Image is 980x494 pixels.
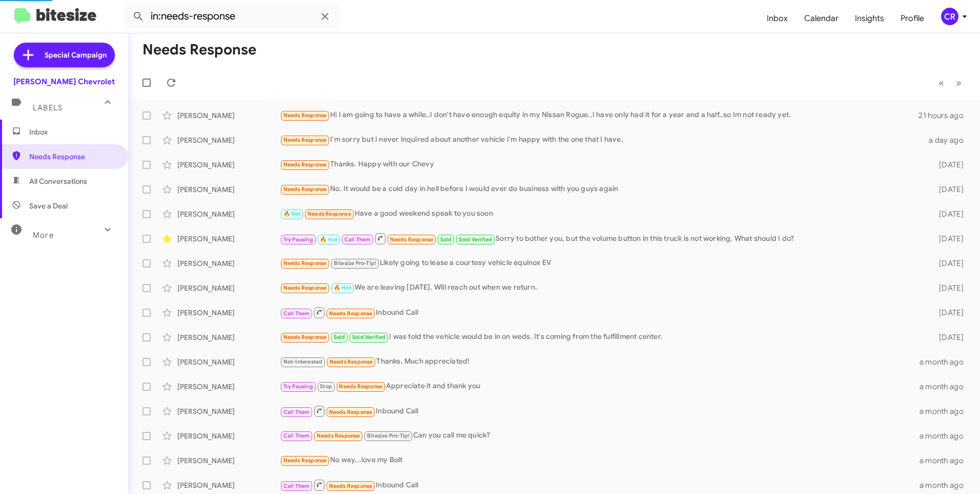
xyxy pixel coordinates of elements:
[941,8,958,25] div: CR
[29,201,68,211] span: Save a Deal
[280,331,923,343] div: I was told the vehicle would be in on weds. It's coming from the fulfillment center.
[329,483,373,489] span: Needs Response
[45,50,107,60] span: Special Campaign
[367,432,410,439] span: Bitesize Pro-Tip!
[283,483,310,489] span: Call Them
[920,431,972,441] div: a month ago
[177,258,280,269] div: [PERSON_NAME]
[283,334,327,340] span: Needs Response
[280,159,923,170] div: Thanks. Happy with our Chevy
[280,405,920,417] div: Inbound Call
[308,211,351,217] span: Needs Response
[920,357,972,367] div: a month ago
[390,236,434,243] span: Needs Response
[923,135,972,145] div: a day ago
[923,283,972,293] div: [DATE]
[283,186,327,193] span: Needs Response
[177,382,280,392] div: [PERSON_NAME]
[177,455,280,466] div: [PERSON_NAME]
[932,72,950,93] button: Previous
[892,4,932,33] a: Profile
[283,236,313,243] span: Try Pausing
[330,358,373,365] span: Needs Response
[177,431,280,441] div: [PERSON_NAME]
[344,236,371,243] span: Call Them
[950,72,968,93] button: Next
[923,332,972,343] div: [DATE]
[177,480,280,490] div: [PERSON_NAME]
[177,357,280,367] div: [PERSON_NAME]
[177,332,280,343] div: [PERSON_NAME]
[177,184,280,195] div: [PERSON_NAME]
[124,4,339,29] input: Search
[33,231,54,240] span: More
[283,112,327,119] span: Needs Response
[280,356,920,368] div: Thanks. Much appreciated!
[923,258,972,269] div: [DATE]
[29,151,116,162] span: Needs Response
[283,161,327,168] span: Needs Response
[920,406,972,416] div: a month ago
[280,306,923,319] div: Inbound Call
[932,8,969,25] button: CR
[283,260,327,267] span: Needs Response
[329,310,373,317] span: Needs Response
[923,234,972,244] div: [DATE]
[280,183,923,195] div: No. It would be a cold day in hell before I would ever do business with you guys again
[177,283,280,293] div: [PERSON_NAME]
[956,77,962,89] span: »
[177,406,280,416] div: [PERSON_NAME]
[142,42,256,58] h1: Needs Response
[334,284,351,291] span: 🔥 Hot
[923,209,972,219] div: [DATE]
[923,184,972,195] div: [DATE]
[177,160,280,170] div: [PERSON_NAME]
[280,430,920,442] div: Can you call me quick?
[339,383,382,390] span: Needs Response
[29,127,116,137] span: Inbox
[320,383,332,390] span: Stop
[177,135,280,145] div: [PERSON_NAME]
[334,334,345,340] span: Sold
[283,137,327,143] span: Needs Response
[923,308,972,318] div: [DATE]
[177,234,280,244] div: [PERSON_NAME]
[759,4,796,33] a: Inbox
[33,103,63,112] span: Labels
[280,479,920,491] div: Inbound Call
[280,381,920,392] div: Appreciate it and thank you
[280,232,923,245] div: Sorry to bother you, but the volume button in this truck is not working. What should I do?
[283,358,323,365] span: Not-Interested
[283,432,310,439] span: Call Them
[317,432,360,439] span: Needs Response
[334,260,376,267] span: Bitesize Pro-Tip!
[796,4,847,33] a: Calendar
[933,72,968,93] nav: Page navigation example
[280,454,920,466] div: No way...love my Bolt
[280,134,923,146] div: I'm sorry but I never inquired about another vehicle I'm happy with the one that I have.
[280,208,923,220] div: Have a good weekend speak to you soon
[847,4,892,33] a: Insights
[918,110,972,121] div: 21 hours ago
[920,382,972,392] div: a month ago
[938,77,944,89] span: «
[280,109,918,121] div: Hi I am going to have a while..I don't have enough equity in my Nissan Rogue..I have only had it ...
[920,480,972,490] div: a month ago
[283,310,310,317] span: Call Them
[920,455,972,466] div: a month ago
[283,383,313,390] span: Try Pausing
[283,211,301,217] span: 🔥 Hot
[283,409,310,415] span: Call Them
[440,236,452,243] span: Sold
[177,308,280,318] div: [PERSON_NAME]
[923,160,972,170] div: [DATE]
[459,236,493,243] span: Sold Verified
[283,457,327,464] span: Needs Response
[280,282,923,294] div: We are leaving [DATE]. Will reach out when we return.
[280,257,923,269] div: Likely going to lease a courtesy vehicle equinox EV
[177,209,280,219] div: [PERSON_NAME]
